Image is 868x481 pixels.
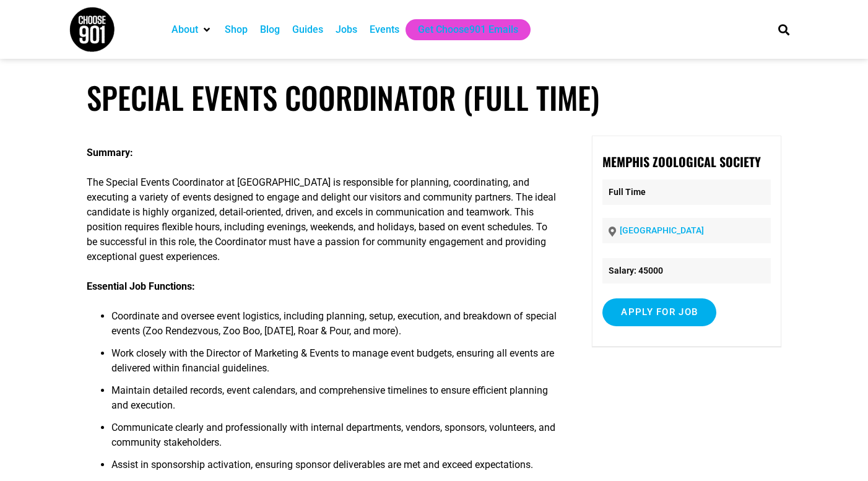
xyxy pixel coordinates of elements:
a: Blog [260,22,280,37]
a: [GEOGRAPHIC_DATA] [620,225,704,235]
a: About [171,22,198,37]
a: Events [370,22,399,37]
strong: Summary: [87,147,133,158]
li: Maintain detailed records, event calendars, and comprehensive timelines to ensure efficient plann... [111,383,557,420]
a: Get Choose901 Emails [418,22,518,37]
li: Salary: 45000 [602,258,770,284]
a: Jobs [336,22,357,37]
p: Full Time [602,180,770,205]
strong: Memphis Zoological Society [602,152,761,171]
li: Work closely with the Director of Marketing & Events to manage event budgets, ensuring all events... [111,346,557,383]
li: Coordinate and oversee event logistics, including planning, setup, execution, and breakdown of sp... [111,309,557,346]
h1: Special Events Coordinator (Full Time) [87,79,781,116]
input: Apply for job [602,298,716,326]
li: Assist in sponsorship activation, ensuring sponsor deliverables are met and exceed expectations. [111,457,557,480]
div: Search [774,19,794,40]
strong: Essential Job Functions: [87,280,195,292]
a: Guides [292,22,323,37]
p: The Special Events Coordinator at [GEOGRAPHIC_DATA] is responsible for planning, coordinating, an... [87,175,557,264]
a: Shop [225,22,248,37]
nav: Main nav [165,19,757,40]
div: About [165,19,219,40]
li: Communicate clearly and professionally with internal departments, vendors, sponsors, volunteers, ... [111,420,557,457]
